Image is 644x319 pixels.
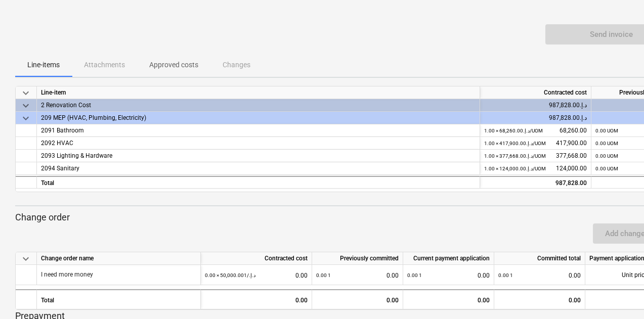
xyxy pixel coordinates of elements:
[201,252,312,265] div: Contracted cost
[484,137,587,150] div: 417,900.00
[484,153,546,159] small: 1.00 × 377,668.00د.إ.‏ / UOM
[41,270,93,279] p: I need more money
[37,289,201,309] div: Total
[316,272,331,278] small: 0.00 1
[480,112,591,124] div: 987,828.00د.إ.‏
[595,141,618,146] small: 0.00 UOM
[312,289,403,309] div: 0.00
[480,99,591,112] div: 987,828.00د.إ.‏
[484,128,543,133] small: 1.00 × 68,260.00د.إ.‏ / UOM
[316,265,399,286] div: 0.00
[407,265,490,286] div: 0.00
[407,272,422,278] small: 0.00 1
[484,141,546,146] small: 1.00 × 417,900.00د.إ.‏ / UOM
[498,272,513,278] small: 0.00 1
[498,265,581,286] div: 0.00
[41,112,476,124] div: 209 MEP (HVAC, Plumbing, Electricity)
[41,99,476,112] div: 2 Renovation Cost
[595,128,618,133] small: 0.00 UOM
[37,176,480,189] div: Total
[149,60,198,70] p: Approved costs
[37,252,201,265] div: Change order name
[484,124,587,137] div: 68,260.00
[403,252,494,265] div: Current payment application
[484,177,587,190] div: 987,828.00
[484,150,587,162] div: 377,668.00
[27,60,60,70] p: Line-items
[37,86,480,99] div: Line-item
[494,289,585,309] div: 0.00
[201,289,312,309] div: 0.00
[484,162,587,175] div: 124,000.00
[595,166,618,171] small: 0.00 UOM
[484,166,546,171] small: 1.00 × 124,000.00د.إ.‏ / UOM
[595,153,618,159] small: 0.00 UOM
[480,86,591,99] div: Contracted cost
[20,112,32,124] span: keyboard_arrow_down
[205,272,255,278] small: 0.00 × 50,000.00د.إ.‏ / 1
[41,137,476,150] div: 2092 HVAC
[20,100,32,112] span: keyboard_arrow_down
[407,290,490,310] div: 0.00
[20,87,32,99] span: keyboard_arrow_down
[41,162,476,175] div: 2094 Sanitary
[312,252,403,265] div: Previously committed
[20,253,32,265] span: keyboard_arrow_down
[41,124,476,137] div: 2091 Bathroom
[494,252,585,265] div: Committed total
[205,265,308,286] div: 0.00
[41,150,476,162] div: 2093 Lighting & Hardware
